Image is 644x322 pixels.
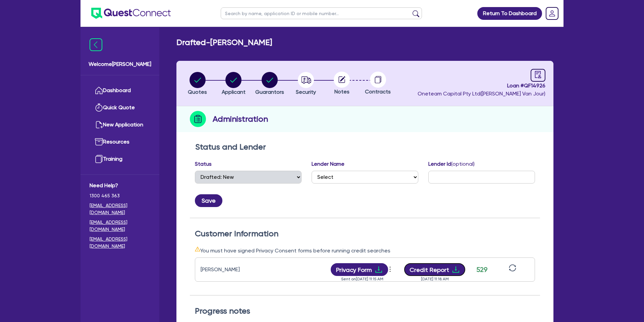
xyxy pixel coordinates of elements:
button: sync [507,264,518,276]
span: Notes [334,88,350,95]
a: [EMAIL_ADDRESS][DOMAIN_NAME] [90,236,150,250]
img: step-icon [190,111,206,127]
span: sync [509,264,516,272]
div: You must have signed Privacy Consent forms before running credit searches [195,246,535,255]
span: Welcome [PERSON_NAME] [89,60,151,68]
button: Quotes [187,72,207,96]
span: Applicant [222,89,246,95]
div: 529 [474,265,490,275]
a: Return To Dashboard [477,7,542,20]
span: more [387,264,393,274]
button: Privacy Formdownload [331,263,388,276]
button: Dropdown toggle [388,264,394,275]
img: resources [95,138,103,146]
button: Applicant [221,72,246,96]
input: Search by name, application ID or mobile number... [221,7,422,19]
button: Guarantors [255,72,284,96]
span: (optional) [451,161,475,167]
a: Dashboard [90,82,150,99]
label: Status [195,160,212,168]
a: Dropdown toggle [543,5,561,22]
span: Contracts [365,88,391,95]
span: Oneteam Capital Pty Ltd ( [PERSON_NAME] Van Jour ) [418,90,545,97]
label: Lender Name [312,160,344,168]
span: Quotes [188,89,207,95]
h2: Drafted - [PERSON_NAME] [176,38,272,47]
a: Quick Quote [90,99,150,116]
a: New Application [90,116,150,133]
h2: Customer Information [195,229,535,239]
div: [PERSON_NAME] [201,266,284,274]
span: audit [534,71,542,78]
span: 1300 465 363 [90,192,150,199]
img: icon-menu-close [90,38,102,51]
span: Need Help? [90,182,150,190]
a: audit [531,69,545,82]
button: Security [296,72,316,96]
span: Security [296,89,316,95]
h2: Progress notes [195,306,535,316]
a: Resources [90,133,150,151]
span: warning [195,246,200,252]
span: Loan # QF14926 [418,82,545,90]
img: training [95,155,103,163]
img: quick-quote [95,104,103,112]
span: Guarantors [255,89,284,95]
button: Save [195,194,222,207]
label: Lender Id [428,160,475,168]
a: [EMAIL_ADDRESS][DOMAIN_NAME] [90,219,150,233]
img: quest-connect-logo-blue [91,8,171,19]
span: download [375,266,383,274]
a: [EMAIL_ADDRESS][DOMAIN_NAME] [90,202,150,216]
h2: Administration [213,113,268,125]
span: download [452,266,460,274]
a: Training [90,151,150,168]
h2: Status and Lender [195,142,535,152]
button: Credit Reportdownload [404,263,466,276]
img: new-application [95,121,103,129]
